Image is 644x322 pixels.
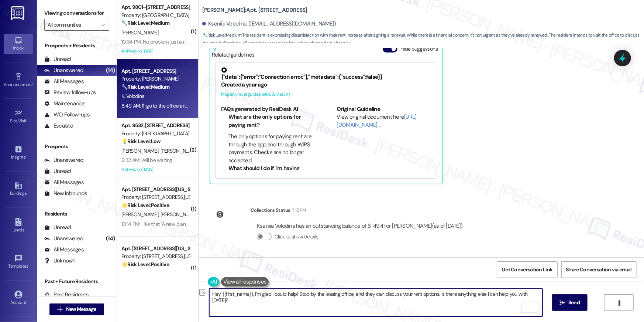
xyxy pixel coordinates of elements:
label: Viewing conversations for [44,7,109,19]
div: Unanswered [44,67,83,74]
a: Buildings [4,179,33,199]
div: Created a year ago [221,81,431,89]
span: Share Conversation via email [566,266,632,274]
input: All communities [48,19,97,31]
div: Property: [STREET_ADDRESS][US_STATE] [121,193,190,201]
div: Related guidelines [212,45,255,59]
div: Unread [44,224,71,231]
span: • [28,262,30,268]
a: Site Visit • [4,107,33,127]
div: Unread [44,55,71,63]
div: Unread [44,167,71,175]
div: Apt. [STREET_ADDRESS][US_STATE] [121,186,190,193]
div: All Messages [44,78,84,85]
div: 8:49 AM: I'll go to the office and find out about the rent. Thank you for the tip. [121,102,285,109]
div: Apt. [STREET_ADDRESS] [121,67,190,75]
div: {"data":{"error":"Connection error."},"metadata":{"success":false}} [221,67,431,81]
span: : The resident is expressing dissatisfaction with their rent increase after signing a renewal. Wh... [202,31,644,47]
a: Account [4,288,33,308]
div: Escalate [44,122,73,130]
div: All Messages [44,179,84,186]
label: Click to show details [275,233,318,241]
li: What should I do if I'm having trouble with the app? [228,165,316,180]
button: Send [552,294,588,311]
span: Send [568,299,580,306]
div: Archived on [DATE] [121,47,190,56]
b: Original Guideline [337,105,380,113]
div: New Inbounds [44,190,87,197]
strong: 🔧 Risk Level: Medium [202,32,241,38]
button: New Message [49,304,104,315]
b: FAQs generated by ResiDesk AI [221,105,298,113]
span: [PERSON_NAME] [161,211,197,218]
strong: 🌟 Risk Level: Positive [121,202,169,209]
div: Property: [STREET_ADDRESS][US_STATE] [121,252,190,260]
i:  [57,306,63,312]
span: • [25,153,27,159]
div: 10:14 PM: I like that "A new plant buddy." [121,221,205,227]
div: 10:34 PM: No problem, just a reminder that smoking anything cigarettes or weed are not allowed, I... [121,38,612,45]
span: [PERSON_NAME] [161,148,197,154]
div: (14) [104,233,117,244]
div: 7:12 PM [290,206,306,214]
button: Share Conversation via email [561,261,637,278]
a: Insights • [4,143,33,163]
li: What are the only options for paying rent? [228,113,316,129]
div: (14) [104,65,117,76]
span: [PERSON_NAME] [121,29,158,36]
div: Apt. 9801~[STREET_ADDRESS][PERSON_NAME] [121,3,190,11]
i:  [560,300,565,306]
div: Maintenance [44,100,85,108]
label: Hide Suggestions [400,45,438,53]
div: Apt. 9532, [STREET_ADDRESS] [121,122,190,129]
div: WO Follow-ups [44,111,90,119]
strong: 💡 Risk Level: Low [121,138,161,145]
img: ResiDesk Logo [11,6,26,20]
strong: 🔧 Risk Level: Medium [121,84,169,90]
strong: 🌟 Risk Level: Positive [121,261,169,268]
div: Residents [37,210,117,218]
span: • [33,81,34,86]
div: Prospects + Residents [37,42,117,50]
i:  [616,300,622,306]
textarea: To enrich screen reader interactions, please activate Accessibility in Grammarly extension settings [209,289,543,316]
i:  [101,22,105,28]
span: New Message [66,305,96,313]
div: Unanswered [44,156,83,164]
div: Property: [GEOGRAPHIC_DATA] [121,130,190,138]
span: • [27,117,28,122]
span: [PERSON_NAME] [121,211,161,218]
div: Archived on [DATE] [121,165,190,174]
a: Templates • [4,252,33,272]
div: Kseniia Volodina. ([EMAIL_ADDRESS][DOMAIN_NAME]) [202,20,336,28]
div: Property level guideline ( 66 % match) [221,91,431,98]
div: Apt. [STREET_ADDRESS][US_STATE] [121,245,190,252]
a: Leads [4,216,33,236]
div: Unanswered [44,235,83,243]
span: [PERSON_NAME] [121,148,161,154]
div: Past + Future Residents [37,278,117,285]
div: Review follow-ups [44,89,96,96]
div: 9:32 AM: Will be waiting [121,157,172,163]
div: Unknown [44,257,76,265]
a: [URL][DOMAIN_NAME]… [337,113,417,128]
strong: 🔧 Risk Level: Medium [121,20,169,26]
span: K. Volodina [121,93,144,99]
div: Property: [PERSON_NAME] [121,75,190,83]
li: The only options for paying rent are through the app and through WIPS payments. Checks are no lon... [228,133,316,165]
div: All Messages [44,246,84,254]
div: Prospects [37,143,117,150]
button: Get Conversation Link [497,261,557,278]
span: Get Conversation Link [502,266,552,274]
b: [PERSON_NAME]: Apt. [STREET_ADDRESS] [202,6,307,14]
div: View original document here [337,113,432,129]
a: Inbox [4,34,33,54]
div: Collections Status [251,206,290,214]
div: Property: [GEOGRAPHIC_DATA] [121,11,190,19]
div: Past Residents [44,291,89,299]
div: Kseniia Volodina has an outstanding balance of $-49.4 for [PERSON_NAME] (as of [DATE]) [257,222,462,230]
